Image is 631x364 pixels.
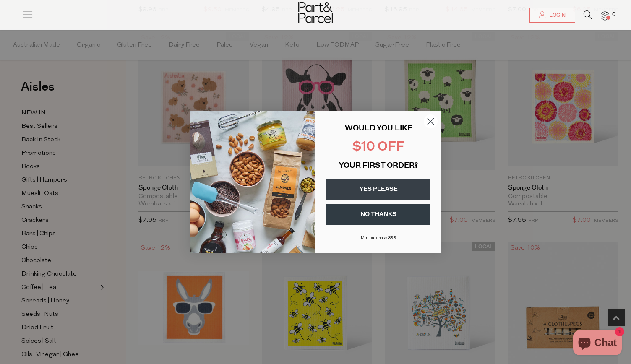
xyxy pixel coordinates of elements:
inbox-online-store-chat: Shopify online store chat [571,330,624,357]
a: 0 [601,11,609,20]
span: YOUR FIRST ORDER? [339,162,418,170]
span: 0 [610,11,618,18]
img: Part&Parcel [298,2,333,23]
span: $10 OFF [352,141,404,154]
a: Login [529,8,575,23]
button: NO THANKS [326,204,430,225]
img: 43fba0fb-7538-40bc-babb-ffb1a4d097bc.jpeg [190,111,315,253]
span: Login [547,12,566,19]
span: WOULD YOU LIKE [345,125,412,133]
button: YES PLEASE [326,179,430,200]
button: Close dialog [423,114,438,129]
span: Min purchase $99 [361,236,396,240]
